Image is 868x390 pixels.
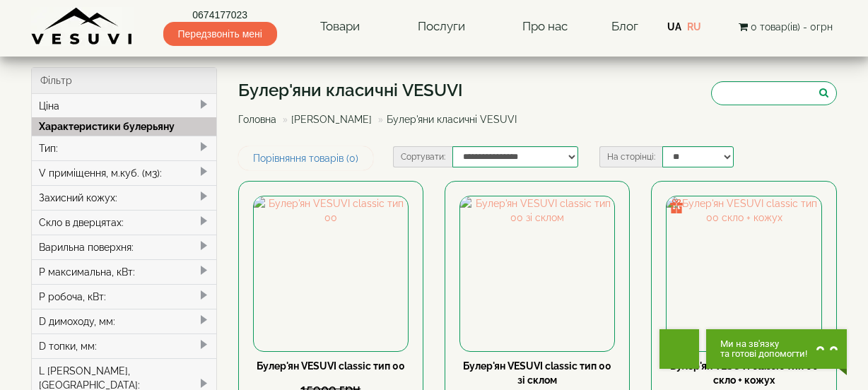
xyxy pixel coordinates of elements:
[611,19,638,33] a: Блог
[720,339,807,349] span: Ми на зв'язку
[32,235,216,259] div: Варильна поверхня:
[32,333,216,358] div: D топки, мм:
[32,160,216,185] div: V приміщення, м.куб. (м3):
[404,11,479,43] a: Послуги
[687,21,701,32] a: RU
[238,146,373,170] a: Порівняння товарів (0)
[706,329,847,369] button: Chat button
[32,185,216,210] div: Захисний кожух:
[669,199,684,213] img: gift
[31,7,134,46] img: Завод VESUVI
[393,146,452,167] label: Сортувати:
[32,68,216,94] div: Фільтр
[32,94,216,118] div: Ціна
[306,11,374,43] a: Товари
[32,259,216,284] div: P максимальна, кВт:
[254,196,408,350] img: Булер'ян VESUVI classic тип 00
[463,360,611,386] a: Булер'ян VESUVI classic тип 00 зі склом
[32,284,216,309] div: P робоча, кВт:
[291,114,372,125] a: [PERSON_NAME]
[163,22,277,46] span: Передзвоніть мені
[238,81,527,100] h1: Булер'яни класичні VESUVI
[667,21,681,32] a: UA
[32,136,216,160] div: Тип:
[32,117,216,136] div: Характеристики булерьяну
[238,114,276,125] a: Головна
[599,146,662,167] label: На сторінці:
[670,360,819,386] a: Булер'ян VESUVI classic тип 00 скло + кожух
[659,329,699,369] button: Get Call button
[508,11,582,43] a: Про нас
[32,309,216,333] div: D димоходу, мм:
[375,112,517,126] li: Булер'яни класичні VESUVI
[163,8,277,22] a: 0674177023
[734,19,837,35] button: 0 товар(ів) - 0грн
[460,196,614,350] img: Булер'ян VESUVI classic тип 00 зі склом
[720,349,807,359] span: та готові допомогти!
[667,196,821,350] img: Булер'ян VESUVI classic тип 00 скло + кожух
[257,360,405,372] a: Булер'ян VESUVI classic тип 00
[751,21,833,32] span: 0 товар(ів) - 0грн
[32,210,216,235] div: Скло в дверцятах:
